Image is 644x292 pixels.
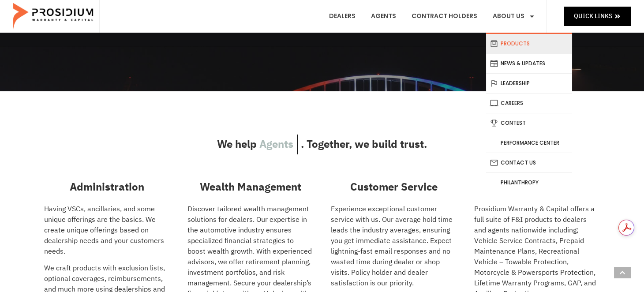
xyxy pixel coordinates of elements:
a: Philanthropy [486,173,572,192]
a: Leadership [486,74,572,93]
h3: Products [474,179,600,195]
ul: About Us [486,33,572,192]
span: . Together, we build trust. [301,135,427,155]
a: Products [486,34,572,53]
a: Careers [486,94,572,113]
p: Experience exceptional customer service with us. Our average hold time leads the industry average... [331,204,457,288]
h3: Wealth Management [187,179,313,195]
a: Performance Center [486,133,572,153]
span: Quick Links [574,11,612,22]
a: News & Updates [486,54,572,73]
h3: Administration [44,179,170,195]
a: Contact Us [486,153,572,172]
a: Quick Links [564,7,631,26]
a: Contest [486,113,572,133]
h3: Customer Service [331,179,457,195]
span: We help [217,135,257,155]
p: Having VSCs, ancillaries, and some unique offerings are the basics. We create unique offerings ba... [44,204,170,257]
